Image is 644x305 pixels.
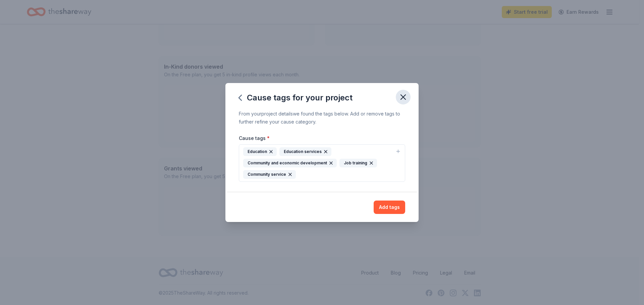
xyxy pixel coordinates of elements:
[243,170,296,179] div: Community service
[239,144,405,182] button: EducationEducation servicesCommunity and economic developmentJob trainingCommunity service
[239,92,353,103] div: Cause tags for your project
[239,110,405,126] div: From your project details we found the tags below. Add or remove tags to further refine your caus...
[279,147,331,156] div: Education services
[339,159,377,167] div: Job training
[239,135,270,142] label: Cause tags
[243,147,277,156] div: Education
[374,201,405,214] button: Add tags
[243,159,337,167] div: Community and economic development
